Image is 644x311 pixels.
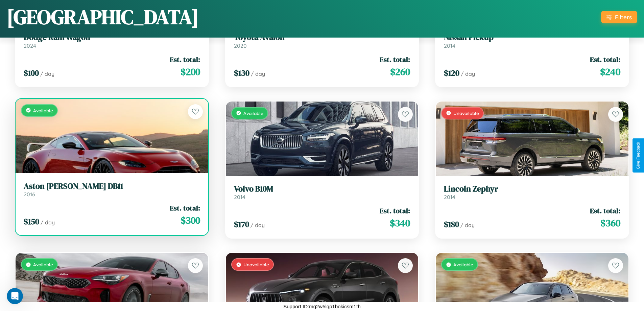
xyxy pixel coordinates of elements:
span: 2014 [444,194,455,200]
div: Give Feedback [636,142,641,169]
span: $ 200 [181,65,200,79]
span: Available [453,262,473,267]
h3: Aston [PERSON_NAME] DB11 [24,181,200,191]
span: $ 170 [234,219,249,230]
div: Filters [615,14,632,21]
h3: Toyota Avalon [234,32,410,42]
h3: Volvo B10M [234,184,410,194]
p: Support ID: mg2w5lqp1bokicsm1th [283,302,360,311]
h3: Lincoln Zephyr [444,184,620,194]
span: / day [251,222,265,228]
span: 2014 [234,194,245,200]
span: $ 130 [234,67,249,79]
span: Available [33,108,53,113]
span: / day [251,70,265,77]
span: Est. total: [590,206,620,216]
a: Aston [PERSON_NAME] DB112016 [24,181,200,198]
span: Available [243,110,263,116]
span: Unavailable [243,262,269,267]
span: / day [461,70,475,77]
a: Nissan Pickup2014 [444,32,620,49]
a: Dodge Ram Wagon2024 [24,32,200,49]
span: 2016 [24,191,35,198]
span: $ 180 [444,219,459,230]
span: 2024 [24,42,36,49]
span: Est. total: [590,54,620,64]
h3: Nissan Pickup [444,32,620,42]
span: $ 360 [600,216,620,230]
h3: Dodge Ram Wagon [24,32,200,42]
span: Est. total: [170,54,200,64]
h1: [GEOGRAPHIC_DATA] [7,3,199,31]
span: Available [33,262,53,267]
span: / day [40,70,54,77]
span: $ 300 [181,214,200,227]
span: / day [460,222,475,228]
span: 2020 [234,42,247,49]
span: Est. total: [380,206,410,216]
iframe: Intercom live chat [7,288,23,304]
span: / day [41,219,55,226]
span: Unavailable [453,110,479,116]
button: Filters [601,11,637,23]
a: Toyota Avalon2020 [234,32,410,49]
span: $ 260 [390,65,410,79]
span: Est. total: [170,203,200,213]
a: Volvo B10M2014 [234,184,410,201]
span: $ 120 [444,67,459,79]
span: Est. total: [380,54,410,64]
span: $ 240 [600,65,620,79]
span: $ 100 [24,67,39,79]
span: $ 150 [24,216,39,227]
span: $ 340 [390,216,410,230]
a: Lincoln Zephyr2014 [444,184,620,201]
span: 2014 [444,42,455,49]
